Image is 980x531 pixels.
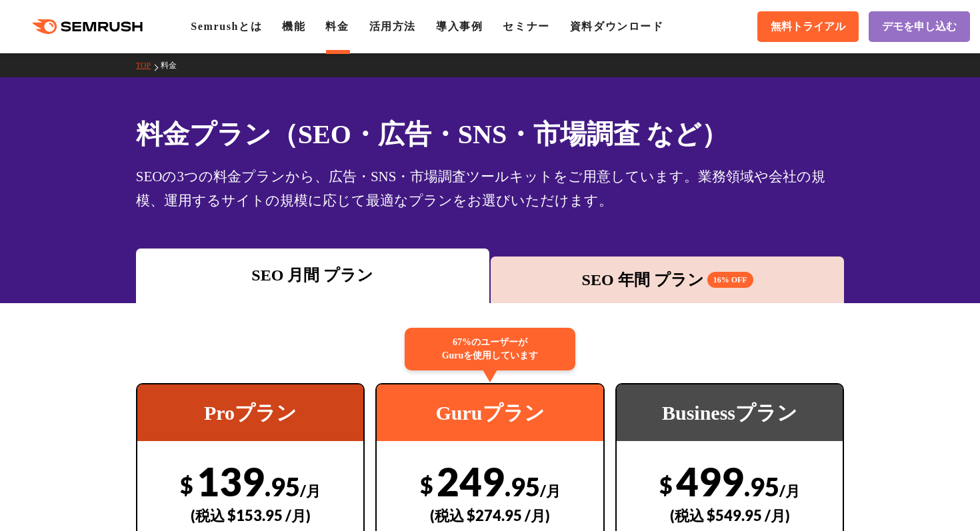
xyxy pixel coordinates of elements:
[497,268,837,292] div: SEO 年間 プラン
[779,482,800,500] span: /月
[882,20,957,34] span: デモを申し込む
[137,384,364,441] div: Proプラン
[136,115,845,154] h1: 料金プラン（SEO・広告・SNS・市場調査 など）
[191,21,262,32] a: Semrushとは
[570,21,664,32] a: 資料ダウンロード
[282,21,305,32] a: 機能
[659,471,673,498] span: $
[265,471,300,502] span: .95
[757,11,859,42] a: 無料トライアル
[436,21,483,32] a: 導入事例
[420,471,433,498] span: $
[707,272,753,288] span: 16% OFF
[540,482,561,500] span: /月
[369,21,416,32] a: 活用方法
[136,61,161,70] a: TOP
[325,21,349,32] a: 料金
[505,471,540,502] span: .95
[771,20,845,34] span: 無料トライアル
[617,384,843,441] div: Businessプラン
[405,328,575,370] div: 67%のユーザーが Guruを使用しています
[377,384,603,441] div: Guruプラン
[180,471,193,498] span: $
[869,11,970,42] a: デモを申し込む
[503,21,549,32] a: セミナー
[744,471,779,502] span: .95
[143,263,483,287] div: SEO 月間 プラン
[136,165,845,213] div: SEOの3つの料金プランから、広告・SNS・市場調査ツールキットをご用意しています。業務領域や会社の規模、運用するサイトの規模に応じて最適なプランをお選びいただけます。
[300,482,321,500] span: /月
[161,61,187,70] a: 料金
